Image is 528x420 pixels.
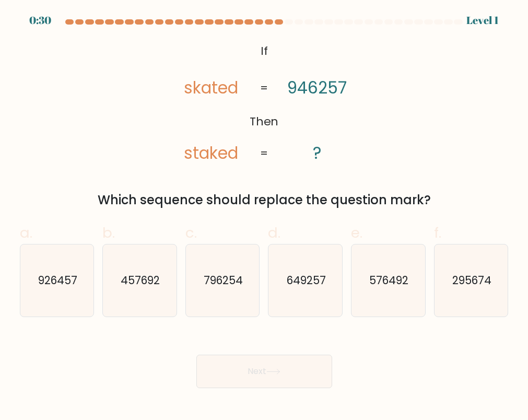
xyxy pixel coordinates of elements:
[287,273,326,288] text: 649257
[452,273,491,288] text: 295674
[466,13,499,28] div: Level 1
[20,223,32,243] span: a.
[250,113,279,130] tspan: Then
[196,355,332,388] button: Next
[434,223,441,243] span: f.
[260,145,268,161] tspan: =
[162,40,367,166] svg: @import url('[URL][DOMAIN_NAME]);
[268,223,280,243] span: d.
[185,223,197,243] span: c.
[287,76,347,99] tspan: 946257
[369,273,408,288] text: 576492
[26,191,502,209] div: Which sequence should replace the question mark?
[184,142,238,165] tspan: staked
[102,223,115,243] span: b.
[204,273,243,288] text: 796254
[313,142,321,165] tspan: ?
[121,273,160,288] text: 457692
[261,43,268,59] tspan: If
[38,273,77,288] text: 926457
[260,80,268,96] tspan: =
[29,13,51,28] div: 0:30
[184,76,238,99] tspan: skated
[351,223,362,243] span: e.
